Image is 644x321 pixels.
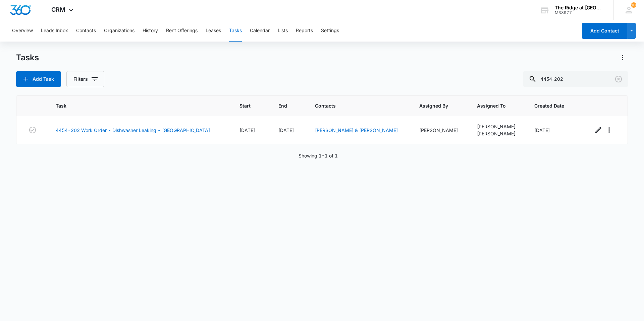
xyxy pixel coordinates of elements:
[582,23,627,39] button: Add Contact
[296,20,313,42] button: Reports
[206,20,221,42] button: Leases
[239,102,253,109] span: Start
[250,20,270,42] button: Calendar
[278,20,288,42] button: Lists
[523,71,628,87] input: Search Tasks
[299,152,338,159] p: Showing 1-1 of 1
[66,71,104,87] button: Filters
[477,102,509,109] span: Assigned To
[104,20,135,42] button: Organizations
[477,130,519,137] div: [PERSON_NAME]
[315,127,398,133] a: [PERSON_NAME] & [PERSON_NAME]
[631,2,636,8] span: 104
[555,5,604,10] div: account name
[12,20,33,42] button: Overview
[278,102,289,109] span: End
[534,127,550,133] span: [DATE]
[56,127,210,134] a: 4454-202 Work Order - Dishwasher Leaking - [GEOGRAPHIC_DATA]
[419,127,461,134] div: [PERSON_NAME]
[166,20,198,42] button: Rent Offerings
[315,102,393,109] span: Contacts
[229,20,242,42] button: Tasks
[617,52,628,63] button: Actions
[631,2,636,8] div: notifications count
[56,102,214,109] span: Task
[555,10,604,15] div: account id
[41,20,68,42] button: Leads Inbox
[534,102,567,109] span: Created Date
[16,53,39,63] h1: Tasks
[16,71,61,87] button: Add Task
[613,74,624,84] button: Clear
[239,127,255,133] span: [DATE]
[51,6,65,13] span: CRM
[477,123,519,130] div: [PERSON_NAME]
[143,20,158,42] button: History
[76,20,96,42] button: Contacts
[278,127,294,133] span: [DATE]
[321,20,339,42] button: Settings
[419,102,451,109] span: Assigned By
